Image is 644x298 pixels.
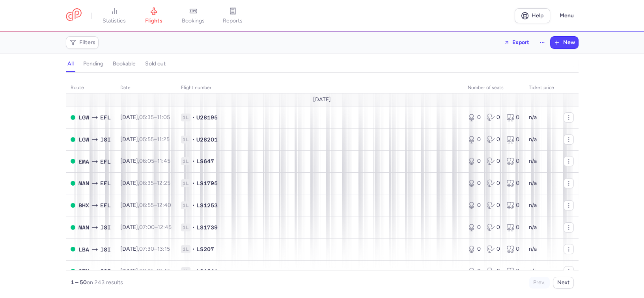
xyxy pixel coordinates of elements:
[529,277,550,289] button: Prev.
[487,245,500,253] div: 0
[555,8,579,23] button: Menu
[139,114,154,121] time: 05:35
[120,268,170,274] span: [DATE],
[529,114,537,121] span: n/a
[529,268,537,274] span: n/a
[66,8,82,23] a: CitizenPlane red outlined logo
[83,60,103,67] h4: pending
[487,136,500,143] div: 0
[158,224,172,231] time: 12:45
[78,135,89,144] span: LGW
[213,7,252,24] a: reports
[78,179,89,188] span: MAN
[139,136,154,143] time: 05:55
[553,277,574,289] button: Next
[78,267,89,276] span: STN
[100,113,111,122] span: EFL
[468,245,481,253] div: 0
[139,246,154,252] time: 07:30
[120,136,170,143] span: [DATE],
[103,17,126,24] span: statistics
[139,202,171,209] span: –
[145,17,162,24] span: flights
[532,13,543,19] span: Help
[196,223,218,231] span: LS1739
[100,135,111,144] span: JSI
[196,136,218,143] span: U28201
[196,114,218,121] span: U28195
[78,157,89,166] span: EMA
[157,158,170,164] time: 11:45
[157,202,171,209] time: 12:40
[100,223,111,232] span: JSI
[529,180,537,186] span: n/a
[78,201,89,210] span: BHX
[78,245,89,254] span: LBA
[100,179,111,188] span: EFL
[66,82,116,94] th: route
[181,136,190,143] span: 1L
[157,180,170,186] time: 12:25
[139,114,170,121] span: –
[139,180,154,186] time: 06:35
[182,17,205,24] span: bookings
[463,82,524,94] th: number of seats
[529,158,537,164] span: n/a
[139,268,170,274] span: –
[468,223,481,231] div: 0
[181,157,190,165] span: 1L
[79,39,95,46] span: Filters
[487,114,500,121] div: 0
[66,37,98,48] button: Filters
[468,179,481,187] div: 0
[196,201,218,209] span: LS1253
[192,114,195,121] span: •
[487,179,500,187] div: 0
[113,60,136,67] h4: bookable
[134,7,174,24] a: flights
[512,39,529,45] span: Export
[468,157,481,165] div: 0
[506,157,519,165] div: 0
[139,158,170,164] span: –
[181,267,190,275] span: 1L
[181,179,190,187] span: 1L
[529,224,537,231] span: n/a
[157,114,170,121] time: 11:05
[157,136,170,143] time: 11:25
[181,223,190,231] span: 1L
[139,268,153,274] time: 08:15
[120,246,170,252] span: [DATE],
[506,223,519,231] div: 0
[468,267,481,275] div: 0
[95,7,134,24] a: statistics
[120,224,172,231] span: [DATE],
[100,201,111,210] span: EFL
[468,201,481,209] div: 0
[192,136,195,143] span: •
[120,114,170,121] span: [DATE],
[506,136,519,143] div: 0
[529,202,537,209] span: n/a
[529,136,537,143] span: n/a
[157,268,170,274] time: 13:45
[506,114,519,121] div: 0
[139,158,154,164] time: 06:05
[120,158,170,164] span: [DATE],
[515,8,550,23] a: Help
[192,245,195,253] span: •
[71,279,87,286] strong: 1 – 50
[139,136,170,143] span: –
[145,60,166,67] h4: sold out
[551,37,578,48] button: New
[78,223,89,232] span: MAN
[181,245,190,253] span: 1L
[139,180,170,186] span: –
[192,267,195,275] span: •
[139,224,172,231] span: –
[196,179,218,187] span: LS1795
[506,245,519,253] div: 0
[192,179,195,187] span: •
[139,224,155,231] time: 07:00
[139,202,154,209] time: 06:55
